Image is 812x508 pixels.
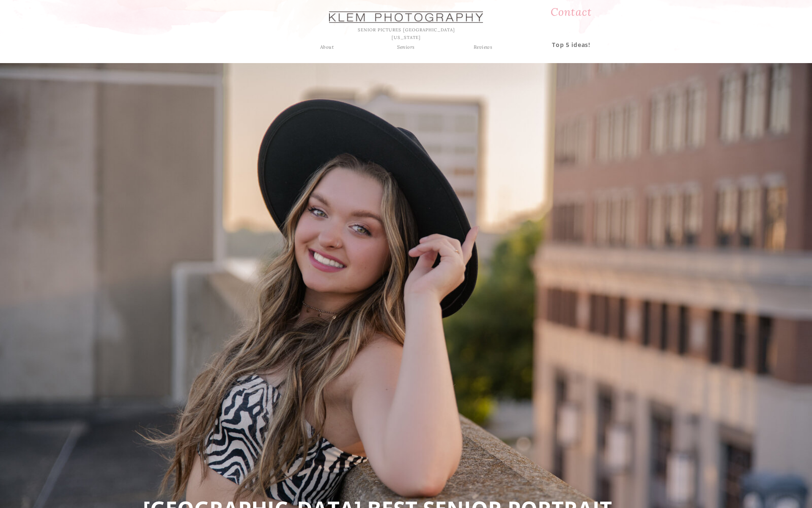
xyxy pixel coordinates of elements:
[351,26,461,34] h1: SENIOR PICTURES [GEOGRAPHIC_DATA] [US_STATE]
[539,3,604,23] a: Contact
[463,43,503,51] a: Reviews
[543,39,599,47] a: Top 5 ideas!
[316,43,338,51] a: About
[391,43,421,51] a: Seniors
